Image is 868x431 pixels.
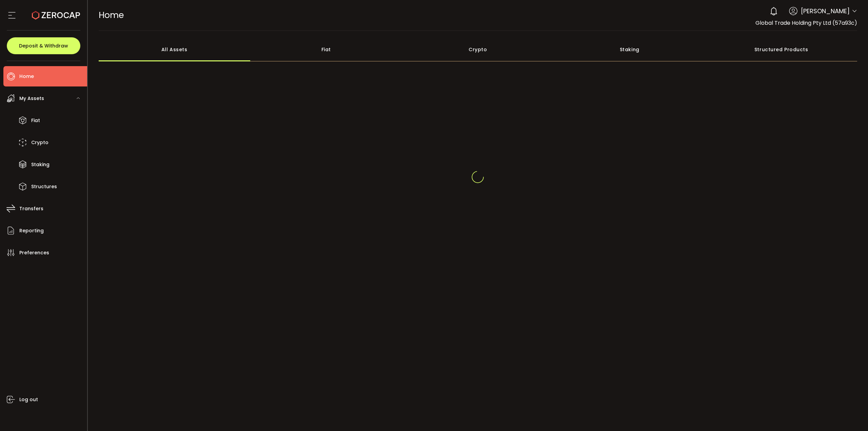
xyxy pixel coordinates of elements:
button: Deposit & Withdraw [7,37,80,54]
span: Structures [31,182,57,192]
div: Crypto [402,38,554,61]
span: Global Trade Holding Pty Ltd (57a93c) [755,19,857,27]
span: Deposit & Withdraw [19,43,68,48]
span: Preferences [19,248,49,258]
span: Log out [19,395,38,405]
span: Transfers [19,204,43,214]
span: Crypto [31,138,48,148]
span: [PERSON_NAME] [801,6,850,16]
div: Fiat [250,38,402,61]
div: All Assets [99,38,251,61]
div: Structured Products [706,38,857,61]
span: Staking [31,160,50,170]
span: Home [19,72,34,81]
div: Staking [554,38,706,61]
span: Fiat [31,116,40,125]
span: Home [99,9,124,21]
span: Reporting [19,226,44,236]
span: My Assets [19,94,44,103]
